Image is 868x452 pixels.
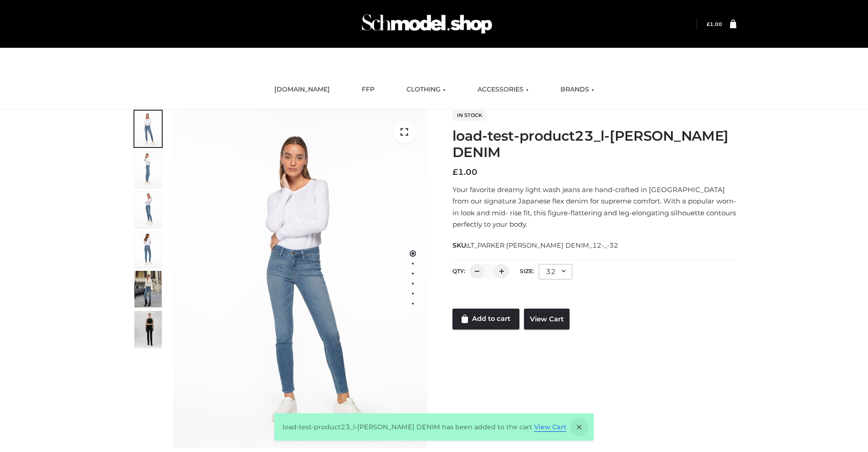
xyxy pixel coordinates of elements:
a: ACCESSORIES [471,80,535,100]
img: 2001KLX-Ava-skinny-cove-2-scaled_32c0e67e-5e94-449c-a916-4c02a8c03427.jpg [134,231,162,267]
img: Bowery-Skinny_Cove-1.jpg [134,271,162,307]
a: Add to cart [452,309,520,330]
span: SKU: [452,240,619,251]
a: View Cart [534,423,566,431]
img: 49df5f96394c49d8b5cbdcda3511328a.HD-1080p-2.5Mbps-49301101_thumbnail.jpg [134,311,162,347]
span: In stock [452,110,487,121]
a: View Cart [524,309,570,330]
img: 2001KLX-Ava-skinny-cove-1-scaled_9b141654-9513-48e5-b76c-3dc7db129200.jpg [134,111,162,147]
div: load-test-product23_l-[PERSON_NAME] DENIM has been added to the cart [274,413,594,441]
bdi: 1.00 [452,167,478,177]
span: £ [452,167,458,177]
div: 32 [539,264,572,279]
span: LT_PARKER [PERSON_NAME] DENIM_12-_-32 [467,241,618,249]
a: BRANDS [554,80,601,100]
a: CLOTHING [400,80,452,100]
label: Size: [520,268,534,274]
img: Schmodel Admin 964 [359,6,495,42]
span: £ [707,21,710,27]
img: 2001KLX-Ava-skinny-cove-3-scaled_eb6bf915-b6b9-448f-8c6c-8cabb27fd4b2.jpg [134,191,162,227]
bdi: 1.00 [707,21,722,27]
img: 2001KLX-Ava-skinny-cove-4-scaled_4636a833-082b-4702-abec-fd5bf279c4fc.jpg [134,151,162,187]
a: FFP [355,80,381,100]
img: 2001KLX-Ava-skinny-cove-1-scaled_9b141654-9513-48e5-b76c-3dc7db129200 [173,109,427,448]
p: Your favorite dreamy light wash jeans are hand-crafted in [GEOGRAPHIC_DATA] from our signature Ja... [452,184,736,230]
label: QTY: [452,268,465,274]
h1: load-test-product23_l-[PERSON_NAME] DENIM [452,128,736,161]
a: [DOMAIN_NAME] [267,80,337,100]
